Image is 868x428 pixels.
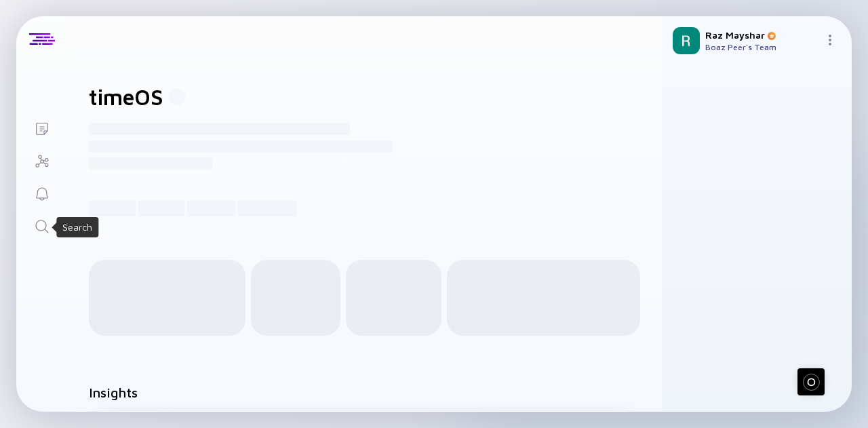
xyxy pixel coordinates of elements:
a: Search [16,209,67,241]
a: Lists [16,111,67,144]
div: Search [62,220,92,234]
a: Investor Map [16,144,67,176]
h2: Insights [89,385,138,400]
div: Raz Mayshar [705,29,819,41]
img: Raz Profile Picture [673,27,700,54]
a: Reminders [16,176,67,209]
h1: timeOS [89,84,163,110]
img: Menu [825,35,835,45]
div: Boaz Peer's Team [705,42,819,52]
